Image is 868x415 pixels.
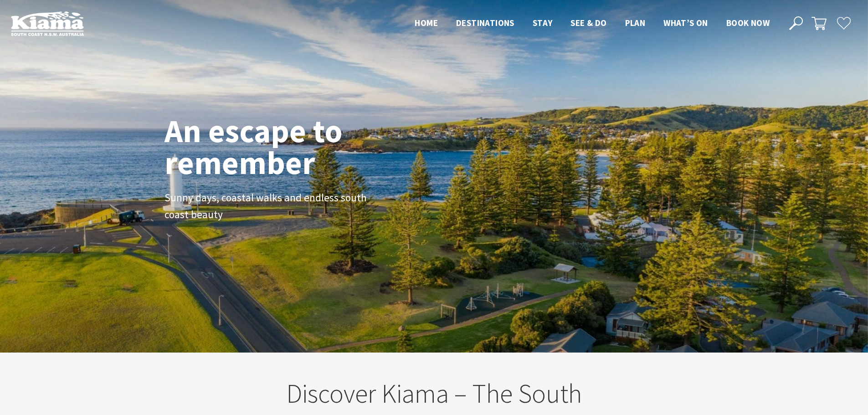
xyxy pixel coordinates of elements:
[415,17,438,28] span: Home
[625,17,646,28] span: Plan
[663,17,708,28] span: What’s On
[456,17,514,28] span: Destinations
[11,11,84,36] img: Kiama Logo
[570,17,606,28] span: See & Do
[164,190,370,223] p: Sunny days, coastal walks and endless south coast beauty
[726,17,770,28] span: Book now
[533,17,553,28] span: Stay
[164,115,415,179] h1: An escape to remember
[406,16,779,31] nav: Main Menu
